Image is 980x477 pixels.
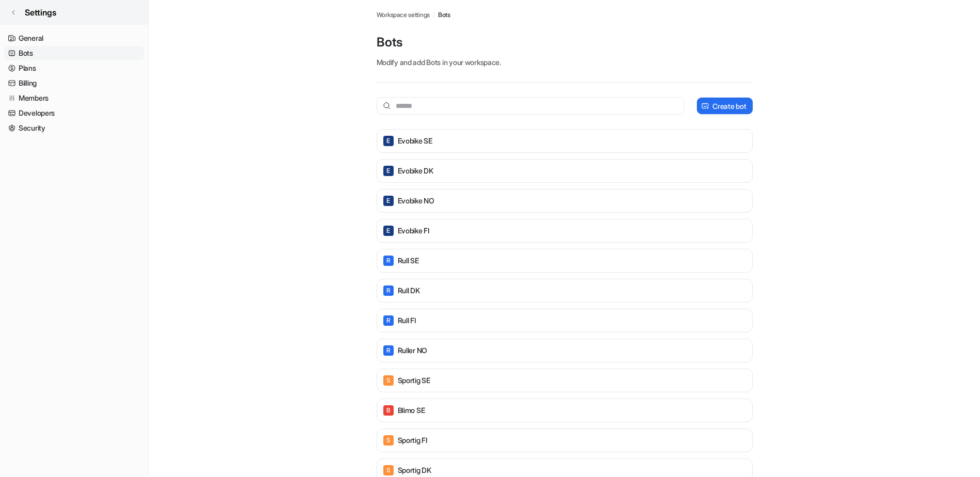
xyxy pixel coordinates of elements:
[4,121,144,135] a: Security
[383,136,394,146] span: E
[438,10,450,20] a: Bots
[398,226,429,236] p: Evobike FI
[383,375,394,386] span: S
[398,405,425,416] p: Blimo SE
[383,256,394,266] span: R
[4,106,144,120] a: Developers
[433,10,435,20] span: /
[377,57,753,68] p: Modify and add Bots in your workspace.
[383,166,394,176] span: E
[383,465,394,475] span: S
[398,256,419,266] p: Rull SE
[697,98,752,114] button: Create bot
[398,435,427,446] p: Sportig FI
[4,91,144,105] a: Members
[383,315,394,326] span: R
[25,6,56,19] span: Settings
[398,315,416,326] p: Rull FI
[4,76,144,90] a: Billing
[398,375,430,386] p: Sportig SE
[712,101,746,112] p: Create bot
[383,435,394,446] span: S
[398,136,432,146] p: Evobike SE
[398,196,434,206] p: Evobike NO
[4,31,144,45] a: General
[383,345,394,356] span: R
[398,345,427,356] p: Ruller NO
[383,226,394,236] span: E
[398,285,420,296] p: Rull DK
[398,166,433,176] p: Evobike DK
[377,34,753,51] p: Bots
[398,465,431,475] p: Sportig DK
[4,46,144,60] a: Bots
[383,405,394,416] span: B
[701,102,709,110] img: create
[377,10,430,20] a: Workspace settings
[383,196,394,206] span: E
[383,285,394,296] span: R
[4,61,144,75] a: Plans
